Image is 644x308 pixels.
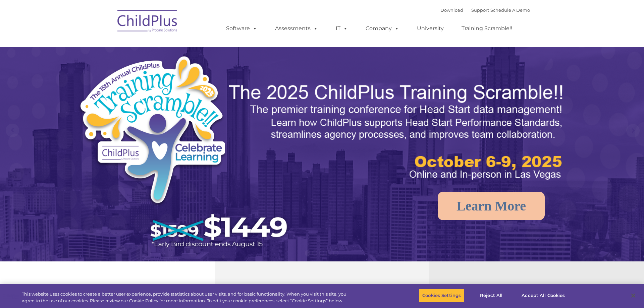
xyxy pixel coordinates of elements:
[440,7,463,13] a: Download
[440,7,530,13] font: |
[471,7,489,13] a: Support
[470,289,512,303] button: Reject All
[518,289,569,303] button: Accept All Cookies
[22,291,354,304] div: This website uses cookies to create a better user experience, provide statistics about user visit...
[419,289,465,303] button: Cookies Settings
[329,22,355,35] a: IT
[268,22,325,35] a: Assessments
[626,288,641,303] button: Close
[455,22,519,35] a: Training Scramble!!
[438,192,545,220] a: Learn More
[490,7,530,13] a: Schedule A Demo
[219,22,264,35] a: Software
[114,5,181,39] img: ChildPlus by Procare Solutions
[410,22,450,35] a: University
[359,22,406,35] a: Company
